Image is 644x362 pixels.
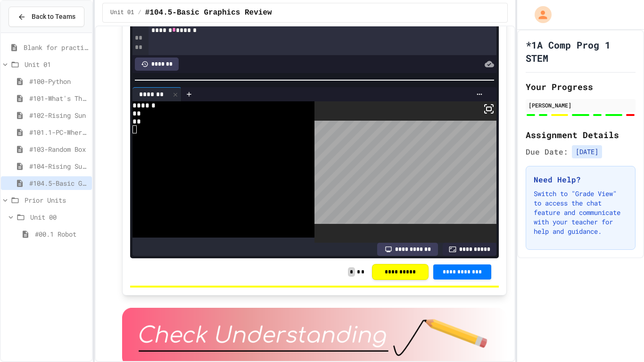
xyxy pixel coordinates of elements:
h3: Need Help? [534,174,627,185]
span: / [138,9,141,16]
span: #00.1 Robot [35,229,88,239]
span: Unit 00 [30,212,88,222]
h2: Your Progress [526,80,636,93]
span: #101.1-PC-Where am I? [29,127,88,137]
span: #102-Rising Sun [29,110,88,120]
h1: *1A Comp Prog 1 STEM [526,38,636,65]
span: #101-What's This ?? [29,93,88,103]
span: #104.5-Basic Graphics Review [145,7,272,18]
span: Unit 01 [110,9,134,16]
span: #104.5-Basic Graphics Review [29,178,88,188]
span: #104-Rising Sun Plus [29,161,88,171]
span: Back to Teams [32,12,75,22]
p: Switch to "Grade View" to access the chat feature and communicate with your teacher for help and ... [534,189,627,236]
h2: Assignment Details [526,128,636,141]
span: Blank for practice [24,42,88,52]
div: My Account [525,4,554,25]
span: [DATE] [572,145,602,158]
div: [PERSON_NAME] [528,101,633,109]
span: #103-Random Box [29,144,88,154]
span: Unit 01 [25,59,88,69]
button: Back to Teams [8,7,84,27]
span: Due Date: [526,146,568,157]
span: Prior Units [25,195,88,205]
span: #100-Python [29,76,88,86]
